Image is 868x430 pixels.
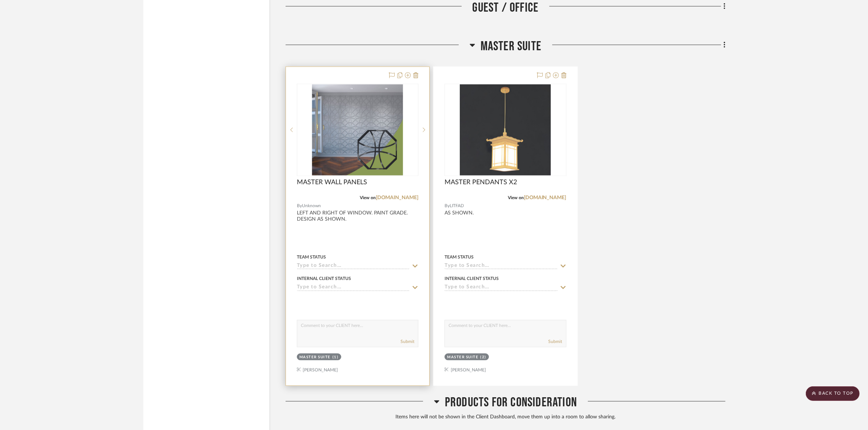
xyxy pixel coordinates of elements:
[445,202,450,209] span: By
[299,355,331,360] div: MASTER SUITE
[297,84,418,176] div: 0
[445,263,557,270] input: Type to Search…
[297,178,367,186] span: MASTER WALL PANELS
[297,254,326,260] div: Team Status
[333,355,339,360] div: (1)
[312,84,403,175] img: MASTER WALL PANELS
[297,275,351,282] div: Internal Client Status
[297,202,302,209] span: By
[445,284,557,291] input: Type to Search…
[302,202,321,209] span: Unknown
[297,263,410,270] input: Type to Search…
[450,202,464,209] span: LITFAD
[481,39,541,54] span: MASTER SUITE
[286,414,725,422] div: Items here will not be shown in the Client Dashboard, move them up into a room to allow sharing.
[445,275,499,282] div: Internal Client Status
[447,355,478,360] div: MASTER SUITE
[460,84,551,175] img: MASTER PENDANTS X2
[445,395,577,411] span: Products For Consideration
[549,338,562,345] button: Submit
[445,84,566,176] div: 0
[445,178,517,186] span: MASTER PENDANTS X2
[360,196,376,200] span: View on
[524,195,566,200] a: [DOMAIN_NAME]
[445,254,474,260] div: Team Status
[376,195,418,200] a: [DOMAIN_NAME]
[806,386,860,401] scroll-to-top-button: BACK TO TOP
[480,355,486,360] div: (2)
[297,284,410,291] input: Type to Search…
[401,338,414,345] button: Submit
[508,196,524,200] span: View on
